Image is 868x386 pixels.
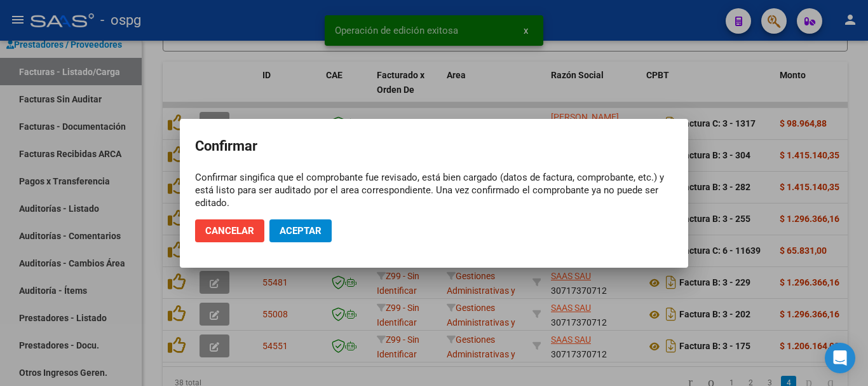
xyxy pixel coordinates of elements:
h2: Confirmar [195,134,673,158]
div: Open Intercom Messenger [825,343,855,373]
div: Confirmar singifica que el comprobante fue revisado, está bien cargado (datos de factura, comprob... [195,171,673,209]
span: Aceptar [280,225,322,237]
button: Aceptar [269,219,332,242]
button: Cancelar [195,219,264,242]
span: Cancelar [205,225,254,237]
